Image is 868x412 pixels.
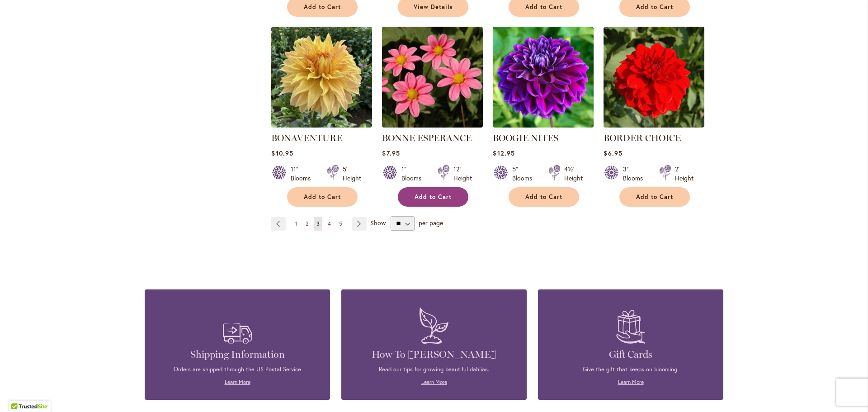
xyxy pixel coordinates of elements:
span: Add to Cart [304,3,341,11]
a: 5 [337,217,344,231]
a: 2 [303,217,311,231]
p: Give the gift that keeps on blooming. [552,365,710,374]
a: BONNE ESPERANCE [382,133,472,143]
a: 1 [293,217,300,231]
img: Bonaventure [271,27,372,128]
div: 1" Blooms [401,165,427,183]
span: $7.95 [382,149,400,157]
a: BORDER CHOICE [604,121,704,129]
span: per page [419,218,443,227]
span: View Details [414,3,453,11]
a: BONAVENTURE [271,133,342,143]
img: BORDER CHOICE [604,27,704,128]
span: Add to Cart [636,3,673,11]
span: 5 [339,220,342,227]
a: BORDER CHOICE [604,133,681,143]
iframe: Launch Accessibility Center [7,380,32,405]
span: Add to Cart [415,193,452,201]
span: Add to Cart [525,3,562,11]
span: $12.95 [493,149,514,157]
h4: How To [PERSON_NAME] [355,348,513,361]
span: Add to Cart [525,193,562,201]
span: 1 [295,220,297,227]
div: 12" Height [453,165,472,183]
span: $6.95 [604,149,622,157]
h4: Shipping Information [158,348,316,361]
div: 11" Blooms [291,165,316,183]
div: 3" Blooms [623,165,648,183]
a: Learn More [618,379,644,385]
a: 4 [325,217,333,231]
div: 4½' Height [564,165,583,183]
div: 5" Blooms [512,165,538,183]
div: 5' Height [343,165,361,183]
a: BOOGIE NITES [493,121,594,129]
button: Add to Cart [287,187,358,207]
span: Show [370,218,386,227]
a: BONNE ESPERANCE [382,121,483,129]
span: Add to Cart [304,193,341,201]
img: BONNE ESPERANCE [382,27,483,128]
span: 2 [306,220,308,227]
span: 3 [316,220,320,227]
button: Add to Cart [619,187,690,207]
p: Read our tips for growing beautiful dahlias. [355,365,513,374]
a: Learn More [225,379,250,385]
p: Orders are shipped through the US Postal Service [158,365,316,374]
img: BOOGIE NITES [493,27,594,128]
button: Add to Cart [509,187,579,207]
span: 4 [328,220,331,227]
h4: Gift Cards [552,348,710,361]
a: BOOGIE NITES [493,133,558,143]
button: Add to Cart [398,187,468,207]
div: 2' Height [675,165,693,183]
span: $10.95 [271,149,293,157]
a: Bonaventure [271,121,372,129]
a: Learn More [421,379,447,385]
span: Add to Cart [636,193,673,201]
